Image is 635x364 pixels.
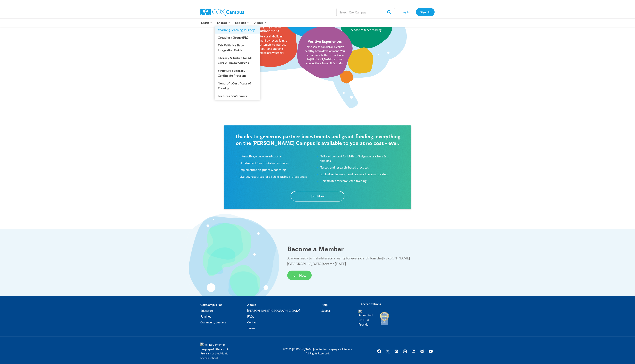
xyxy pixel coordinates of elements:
a: Educators [200,308,247,314]
a: Yearlong Learning Journey [215,26,260,34]
a: Structured Literacy Certificate Program [215,67,260,79]
p: Are you ready to make literacy a reality for every child? Join the [PERSON_NAME][GEOGRAPHIC_DATA]... [287,255,436,267]
nav: Secondary Navigation [397,8,435,16]
button: Child menu of Engage [215,19,233,27]
span: Join Now [293,273,306,277]
a: Terms [247,325,321,331]
p: Create a brain-building environment by recognizing a child's attempts to interact with you - and ... [248,34,289,55]
a: Literacy & Justice for All Curriculum Resources [215,54,260,67]
li: Interactive, video-based courses [239,154,315,158]
a: Nonprofit Certificate of Training [215,79,260,92]
a: Twitter [384,347,392,355]
img: Rollins Center for Language & Literacy - A Program of the Atlanta Speech School [200,343,236,360]
img: Accredited IACET® Provider [358,310,375,327]
a: Sign Up [416,8,435,16]
li: Certificates for completed training [320,179,396,183]
li: Tailored content for birth to 3rd grade teachers & families [320,154,396,163]
a: Support [321,308,353,314]
span: Thanks to generous partner investments and grant funding, everything on the [PERSON_NAME] Campus ... [235,133,400,146]
input: Search Cox Campus [336,8,395,16]
span: Join Now [311,194,325,198]
li: Exclusive classroom and real-world scenario videos [320,172,396,176]
button: Child menu of Creating a Group (PLC) [215,34,260,41]
a: Contact [247,320,321,325]
a: Facebook [375,347,383,355]
img: Twitter X icon white [385,349,390,354]
li: Implementation guides & coaching [239,168,315,172]
strong: Accreditations [360,302,381,306]
img: Cox Campus [200,9,244,16]
a: Log In [397,8,414,16]
a: YouTube [427,347,435,355]
a: Talk With Me Baby Integration Guide [215,41,260,54]
button: Child menu of About [252,19,269,27]
li: Literacy resources for all child-facing professionals [239,174,315,179]
span: Become a Member [287,245,344,253]
li: Tested and research-based practices [320,165,396,170]
a: Facebook Group [418,347,426,355]
div: Language-Rich Environment [248,24,289,33]
a: Instagram [401,347,409,355]
a: Join Now [291,191,344,201]
a: Families [200,314,247,320]
a: Linkedin [410,347,417,355]
p: ©2025 [PERSON_NAME] Center for Language & Literacy All Rights Reserved. [280,347,355,356]
li: Hundreds of free printable resources [239,161,315,165]
a: Community Leaders [200,320,247,325]
div: Positive Experiences [308,39,342,44]
a: Join Now [287,271,312,280]
p: Toxic stress can derail a child's healthy brain development. You can act as a buffer to continue ... [304,45,345,65]
nav: Primary Navigation [198,19,268,27]
button: Child menu of Explore [233,19,252,27]
a: Pinterest [392,347,400,355]
button: Child menu of Learn [198,19,215,27]
a: Lectures & Webinars [215,92,260,99]
a: FAQs [247,314,321,320]
img: IDA Accredited [380,311,389,326]
a: [PERSON_NAME][GEOGRAPHIC_DATA] [247,308,321,314]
